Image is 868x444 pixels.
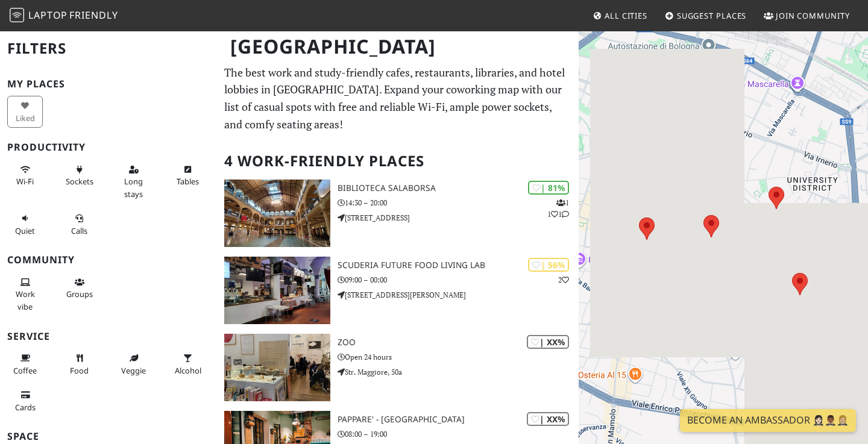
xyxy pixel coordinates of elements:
span: Coffee [13,365,37,376]
button: Work vibe [7,272,43,316]
span: Stable Wi-Fi [16,176,34,187]
span: Food [70,365,89,376]
p: 1 1 1 [547,197,569,220]
button: Calls [61,208,97,240]
h2: 4 Work-Friendly Places [224,143,571,180]
p: 14:30 – 20:00 [338,197,579,208]
button: Veggie [116,348,151,380]
img: Zoo [224,334,330,401]
span: People working [16,289,35,311]
h3: Scuderia Future Food Living Lab [338,260,579,270]
p: 09:00 – 00:00 [338,274,579,286]
a: Become an Ambassador 🤵🏻‍♀️🤵🏾‍♂️🤵🏼‍♀️ [680,409,856,432]
p: 2 [558,274,569,286]
span: Join Community [776,10,850,21]
h3: My Places [7,78,210,90]
span: Group tables [66,289,93,299]
h2: Filters [7,30,210,67]
a: All Cities [588,5,652,27]
span: Long stays [124,176,143,199]
h3: Productivity [7,142,210,153]
span: Power sockets [66,176,93,187]
button: Quiet [7,208,43,240]
a: LaptopFriendly LaptopFriendly [10,5,118,27]
span: Work-friendly tables [177,176,199,187]
p: 08:00 – 19:00 [338,428,579,440]
h3: Pappare' - [GEOGRAPHIC_DATA] [338,414,579,425]
h3: Space [7,431,210,442]
a: Join Community [759,5,855,27]
div: | XX% [527,335,569,349]
button: Coffee [7,348,43,380]
button: Sockets [61,160,97,192]
p: Open 24 hours [338,351,579,363]
p: [STREET_ADDRESS][PERSON_NAME] [338,289,579,301]
span: Veggie [121,365,146,376]
h1: [GEOGRAPHIC_DATA] [221,30,576,63]
h3: Biblioteca Salaborsa [338,183,579,193]
button: Long stays [116,160,151,204]
p: Str. Maggiore, 50a [338,366,579,378]
span: Friendly [69,8,118,22]
div: | XX% [527,412,569,426]
h3: Zoo [338,337,579,348]
div: | 56% [528,258,569,272]
h3: Service [7,331,210,342]
p: [STREET_ADDRESS] [338,212,579,224]
span: All Cities [605,10,647,21]
button: Groups [61,272,97,304]
span: Alcohol [175,365,201,376]
span: Quiet [15,225,35,236]
span: Credit cards [15,402,36,413]
p: The best work and study-friendly cafes, restaurants, libraries, and hotel lobbies in [GEOGRAPHIC_... [224,64,571,133]
a: Scuderia Future Food Living Lab | 56% 2 Scuderia Future Food Living Lab 09:00 – 00:00 [STREET_ADD... [217,257,579,324]
div: | 81% [528,181,569,195]
a: Zoo | XX% Zoo Open 24 hours Str. Maggiore, 50a [217,334,579,401]
button: Cards [7,385,43,417]
span: Laptop [28,8,68,22]
button: Tables [170,160,206,192]
a: Suggest Places [660,5,752,27]
a: Biblioteca Salaborsa | 81% 111 Biblioteca Salaborsa 14:30 – 20:00 [STREET_ADDRESS] [217,180,579,247]
img: LaptopFriendly [10,8,24,22]
button: Wi-Fi [7,160,43,192]
button: Alcohol [170,348,206,380]
span: Suggest Places [677,10,747,21]
h3: Community [7,254,210,266]
img: Biblioteca Salaborsa [224,180,330,247]
span: Video/audio calls [71,225,87,236]
button: Food [61,348,97,380]
img: Scuderia Future Food Living Lab [224,257,330,324]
